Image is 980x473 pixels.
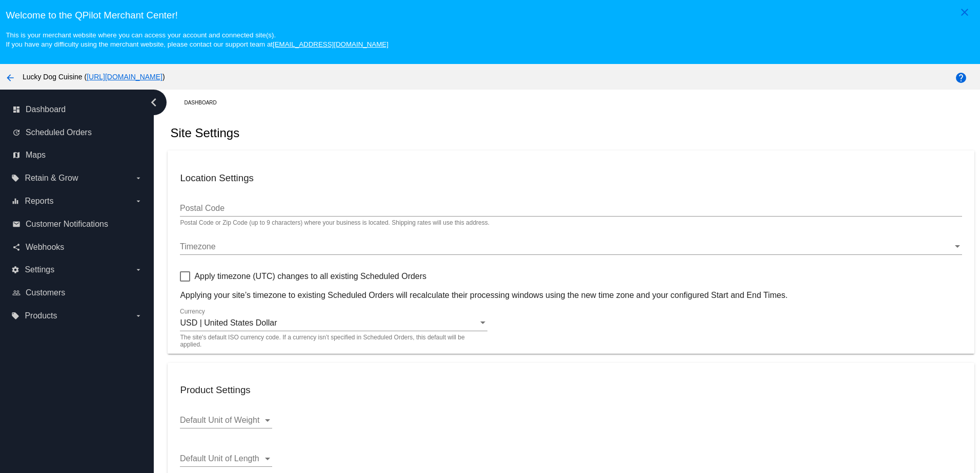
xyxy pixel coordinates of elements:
[11,174,19,182] i: local_offer
[180,291,962,300] p: Applying your site’s timezone to existing Scheduled Orders will recalculate their processing wind...
[12,289,21,297] i: people_outline
[180,416,272,425] mat-select: Default Unit of Weight
[26,150,46,160] span: Maps
[25,311,57,320] span: Products
[4,72,16,84] mat-icon: arrow_back
[12,105,21,114] i: dashboard
[134,197,142,205] i: arrow_drop_down
[184,95,226,111] a: Dashboard
[134,312,142,320] i: arrow_drop_down
[12,243,21,251] i: share
[134,174,142,182] i: arrow_drop_down
[12,124,142,141] a: update Scheduled Orders
[12,239,142,255] a: share Webhooks
[180,318,487,328] mat-select: Currency
[180,334,481,348] mat-hint: The site's default ISO currency code. If a currency isn’t specified in Scheduled Orders, this def...
[12,220,21,228] i: email
[6,31,388,48] small: This is your merchant website where you can access your account and connected site(s). If you hav...
[12,128,21,137] i: update
[180,384,962,396] h3: Product Settings
[134,266,142,274] i: arrow_drop_down
[170,126,239,140] h2: Site Settings
[26,105,66,114] span: Dashboard
[23,73,165,81] span: Lucky Dog Cuisine ( )
[11,266,19,274] i: settings
[958,6,971,18] mat-icon: close
[180,454,272,463] mat-select: Default Unit of Length
[12,285,142,301] a: people_outline Customers
[12,147,142,163] a: map Maps
[180,454,259,463] span: Default Unit of Length
[26,220,108,229] span: Customer Notifications
[6,10,974,21] h3: Welcome to the QPilot Merchant Center!
[955,72,967,84] mat-icon: help
[26,243,64,252] span: Webhooks
[25,265,54,274] span: Settings
[25,197,53,206] span: Reports
[12,151,21,159] i: map
[12,101,142,118] a: dashboard Dashboard
[180,242,962,251] mat-select: Timezone
[11,197,19,205] i: equalizer
[25,174,78,183] span: Retain & Grow
[146,94,162,111] i: chevron_left
[26,288,65,297] span: Customers
[87,73,162,81] a: [URL][DOMAIN_NAME]
[11,312,19,320] i: local_offer
[273,40,389,48] a: [EMAIL_ADDRESS][DOMAIN_NAME]
[180,318,277,327] span: USD | United States Dollar
[180,416,259,424] span: Default Unit of Weight
[180,220,489,227] div: Postal Code or Zip Code (up to 9 characters) where your business is located. Shipping rates will ...
[180,242,216,251] span: Timezone
[26,128,92,137] span: Scheduled Orders
[194,270,426,283] span: Apply timezone (UTC) changes to all existing Scheduled Orders
[12,216,142,232] a: email Customer Notifications
[180,204,962,213] input: Postal Code
[180,173,962,184] h3: Location Settings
